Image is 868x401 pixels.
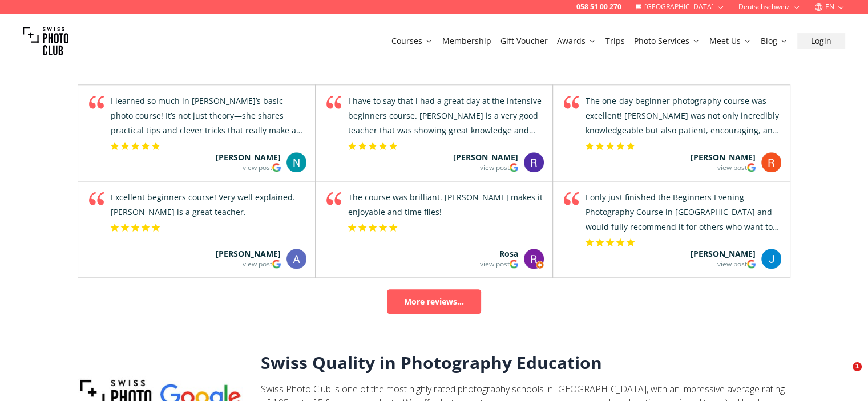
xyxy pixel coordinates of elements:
a: Membership [442,35,491,47]
a: Meet Us [709,35,752,47]
button: Awards [552,33,601,49]
iframe: Intercom live chat [829,362,857,390]
a: Courses [391,35,433,47]
a: Blog [761,35,788,47]
button: Blog [756,33,793,49]
a: Photo Services [634,35,700,47]
button: Gift Voucher [496,33,552,49]
button: Login [797,33,845,49]
a: 058 51 00 270 [576,2,621,11]
button: Membership [438,33,496,49]
a: Awards [557,35,596,47]
span: 1 [853,362,862,371]
button: Courses [387,33,438,49]
img: Swiss photo club [23,18,68,64]
button: Photo Services [629,33,705,49]
button: Meet Us [705,33,756,49]
a: Gift Voucher [500,35,548,47]
h3: Swiss Quality in Photography Education [261,353,790,373]
a: Trips [605,35,625,47]
button: Trips [601,33,629,49]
